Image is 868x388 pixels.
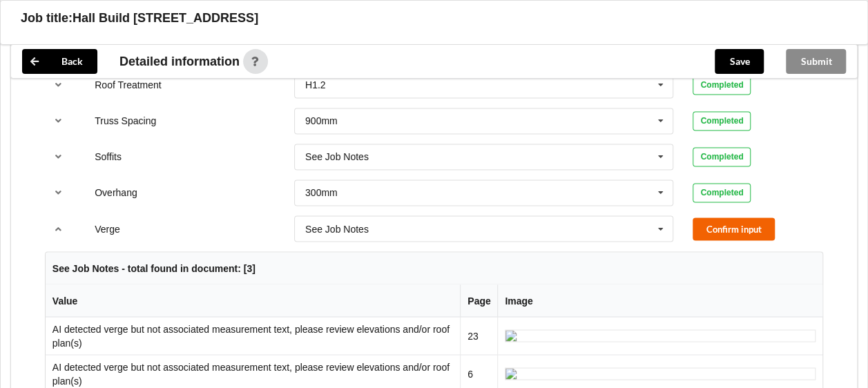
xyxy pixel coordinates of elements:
button: Confirm input [693,217,775,240]
img: ai_input-page6-Verge-c1.jpeg [505,367,816,380]
div: 300mm [305,188,338,197]
div: Completed [693,75,751,95]
h3: Hall Build [STREET_ADDRESS] [73,10,258,26]
button: reference-toggle [45,216,72,241]
label: Soffits [95,151,122,162]
td: AI detected verge but not associated measurement text, please review elevations and/or roof plan(s) [46,317,460,354]
div: Completed [693,111,751,130]
td: 23 [460,317,497,354]
div: See Job Notes [305,152,369,162]
label: Truss Spacing [95,115,156,126]
button: Save [715,49,764,74]
img: ai_input-page23-Verge-c0.jpeg [505,329,816,342]
div: See Job Notes [305,224,369,233]
div: Completed [693,183,751,202]
div: 900mm [305,116,338,126]
label: Verge [95,223,120,234]
th: Image [497,284,822,317]
button: Back [22,49,97,74]
span: Detailed information [119,55,240,68]
label: Roof Treatment [95,79,162,90]
label: Overhang [95,187,137,198]
button: reference-toggle [45,144,72,169]
th: See Job Notes - total found in document: [3] [46,252,822,284]
th: Page [460,284,497,317]
h3: Job title: [21,10,73,26]
button: reference-toggle [45,180,72,205]
div: H1.2 [305,80,326,90]
button: reference-toggle [45,72,72,97]
button: reference-toggle [45,108,72,133]
div: Completed [693,147,751,166]
th: Value [46,284,460,317]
